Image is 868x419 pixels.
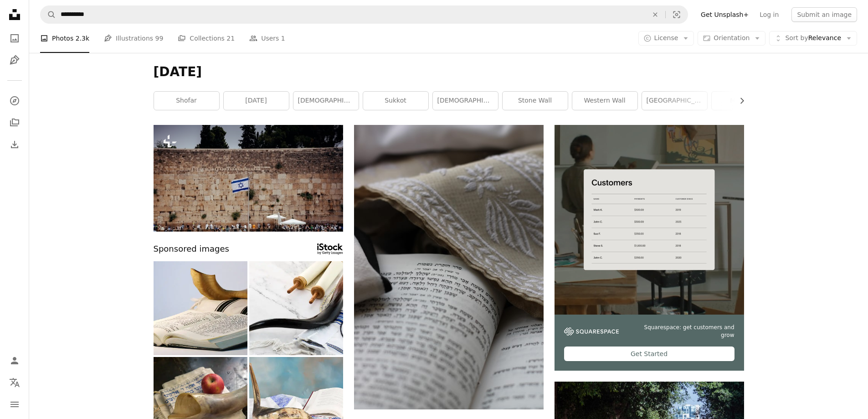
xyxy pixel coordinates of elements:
[5,395,24,414] button: Menu
[5,51,24,69] a: Illustrations
[503,92,568,110] a: stone wall
[754,7,784,22] a: Log in
[555,125,744,371] a: Squarespace: get customers and growGet Started
[714,34,750,41] span: Orientation
[154,92,219,110] a: shofar
[791,7,857,22] button: Submit an image
[638,31,694,46] button: License
[363,92,428,110] a: sukkot
[154,261,247,355] img: Rosh Hashana and Yom Kippur series
[354,263,544,271] a: a close up of an open book on a bed
[354,125,544,409] img: a close up of an open book on a bed
[630,324,734,339] span: Squarespace: get customers and grow
[555,125,744,315] img: file-1747939376688-baf9a4a454ffimage
[249,261,343,355] img: Yom kippur concept. Tallit, Thorah and Shofar jewish religious symbols
[666,6,688,23] button: Visual search
[654,34,678,41] span: License
[5,135,24,154] a: Download History
[433,92,498,110] a: [DEMOGRAPHIC_DATA]
[698,31,765,46] button: Orientation
[5,373,24,392] button: Language
[293,92,359,110] a: [DEMOGRAPHIC_DATA]
[769,31,857,46] button: Sort byRelevance
[281,33,285,43] span: 1
[734,92,744,110] button: scroll list to the right
[249,24,285,53] a: Users 1
[712,92,777,110] a: menorah
[154,174,343,182] a: A view of western wall surrounded by people in Jerusalem
[645,6,665,23] button: Clear
[154,243,229,256] span: Sponsored images
[178,24,235,53] a: Collections 21
[642,92,707,110] a: [GEOGRAPHIC_DATA]
[154,125,343,232] img: A view of western wall surrounded by people in Jerusalem
[41,6,56,23] button: Search Unsplash
[155,33,164,43] span: 99
[572,92,637,110] a: western wall
[154,64,744,80] h1: [DATE]
[5,92,24,110] a: Explore
[226,33,235,43] span: 21
[564,327,619,336] img: file-1747939142011-51e5cc87e3c9
[5,29,24,47] a: Photos
[564,347,734,361] div: Get Started
[5,114,24,132] a: Collections
[40,5,688,24] form: Find visuals sitewide
[785,34,841,43] span: Relevance
[224,92,289,110] a: [DATE]
[5,352,24,370] a: Log in / Sign up
[104,24,163,53] a: Illustrations 99
[695,7,754,22] a: Get Unsplash+
[785,34,808,41] span: Sort by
